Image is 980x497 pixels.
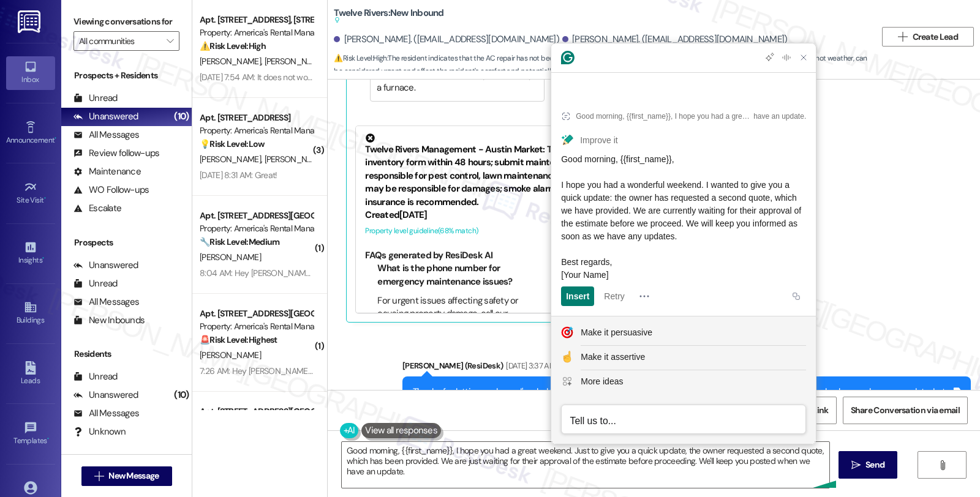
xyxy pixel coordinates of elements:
[200,26,313,39] div: Property: America's Rental Managers Portfolio
[73,129,139,141] div: All Messages
[334,33,559,46] div: [PERSON_NAME]. ([EMAIL_ADDRESS][DOMAIN_NAME])
[851,460,861,470] i: 
[73,165,141,178] div: Maintenance
[73,370,118,383] div: Unread
[562,33,788,46] div: [PERSON_NAME]. ([EMAIL_ADDRESS][DOMAIN_NAME])
[61,348,192,361] div: Residents
[73,314,145,327] div: New Inbounds
[200,154,265,165] span: [PERSON_NAME]
[200,307,313,320] div: Apt. [STREET_ADDRESS][GEOGRAPHIC_DATA][STREET_ADDRESS]
[200,56,265,67] span: [PERSON_NAME]
[108,469,159,482] span: New Message
[200,40,266,51] strong: ⚠️ Risk Level: High
[79,31,160,51] input: All communities
[6,297,55,330] a: Buildings
[73,147,159,160] div: Review follow-ups
[73,277,118,290] div: Unread
[73,296,139,308] div: All Messages
[377,294,522,347] li: For urgent issues affecting safety or causing property damage, call our emergency line at [PHONE_...
[200,252,261,263] span: [PERSON_NAME]
[413,386,951,412] div: Thanks for letting me know. I'm glad that pest control is doing good. I'll follow up on the AC an...
[365,209,714,222] div: Created [DATE]
[44,194,46,203] span: •
[200,236,279,247] strong: 🔧 Risk Level: Medium
[61,69,192,82] div: Prospects + Residents
[73,259,138,272] div: Unanswered
[200,111,313,124] div: Apt. [STREET_ADDRESS]
[377,262,522,288] li: What is the phone number for emergency maintenance issues?
[200,72,316,83] div: [DATE] 7:54 AM: It does not work!
[200,267,718,278] div: 8:04 AM: Hey [PERSON_NAME], we appreciate your text! We'll be back at 11AM to help you out. If th...
[73,407,139,420] div: All Messages
[200,320,313,333] div: Property: America's Rental Managers Portfolio
[200,334,277,345] strong: 🚨 Risk Level: Highest
[94,471,104,481] i: 
[342,442,829,488] textarea: To enrich screen reader interactions, please activate Accessibility in Grammarly extension settings
[200,405,313,418] div: Apt. [STREET_ADDRESS][GEOGRAPHIC_DATA][STREET_ADDRESS]
[42,254,44,263] span: •
[839,451,898,479] button: Send
[365,225,714,237] div: Property level guideline ( 68 % match)
[898,32,907,42] i: 
[334,7,443,27] b: Twelve Rivers: New Inbound
[938,460,947,470] i: 
[744,404,828,417] span: Get Conversation Link
[6,56,55,89] a: Inbox
[334,52,876,78] span: : The resident indicates that the AC repair has not been completed, which is a general maintenanc...
[73,92,118,105] div: Unread
[73,425,126,438] div: Unknown
[200,13,313,26] div: Apt. [STREET_ADDRESS], [STREET_ADDRESS]
[6,237,55,270] a: Insights •
[843,397,968,424] button: Share Conversation via email
[200,209,313,222] div: Apt. [STREET_ADDRESS][GEOGRAPHIC_DATA][STREET_ADDRESS]
[200,349,261,361] span: [PERSON_NAME]
[200,138,265,149] strong: 💡 Risk Level: Low
[73,202,121,215] div: Escalate
[365,249,492,261] b: FAQs generated by ResiDesk AI
[171,107,192,126] div: (10)
[18,10,43,33] img: ResiDesk Logo
[265,56,326,67] span: [PERSON_NAME]
[6,417,55,450] a: Templates •
[6,357,55,390] a: Leads
[200,365,716,376] div: 7:26 AM: Hey [PERSON_NAME], we appreciate your text! We'll be back at 11AM to help you out. If th...
[61,236,192,249] div: Prospects
[200,170,277,181] div: [DATE] 8:31 AM: Great!
[503,359,556,372] div: [DATE] 3:37 AM
[55,134,56,143] span: •
[851,404,960,417] span: Share Conversation via email
[73,184,149,196] div: WO Follow-ups
[73,389,138,402] div: Unanswered
[365,133,714,209] div: Twelve Rivers Management - Austin Market: Tenants must complete a move-in inventory form within 4...
[73,12,179,31] label: Viewing conversations for
[865,458,884,471] span: Send
[265,154,330,165] span: [PERSON_NAME]
[200,124,313,137] div: Property: America's Rental Managers Portfolio
[200,222,313,235] div: Property: America's Rental Managers Portfolio
[171,386,192,405] div: (10)
[402,359,971,376] div: [PERSON_NAME] (ResiDesk)
[334,53,386,63] strong: ⚠️ Risk Level: High
[73,110,138,123] div: Unanswered
[167,36,173,46] i: 
[6,177,55,210] a: Site Visit •
[913,31,958,43] span: Create Lead
[81,466,172,486] button: New Message
[47,435,49,443] span: •
[882,27,974,47] button: Create Lead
